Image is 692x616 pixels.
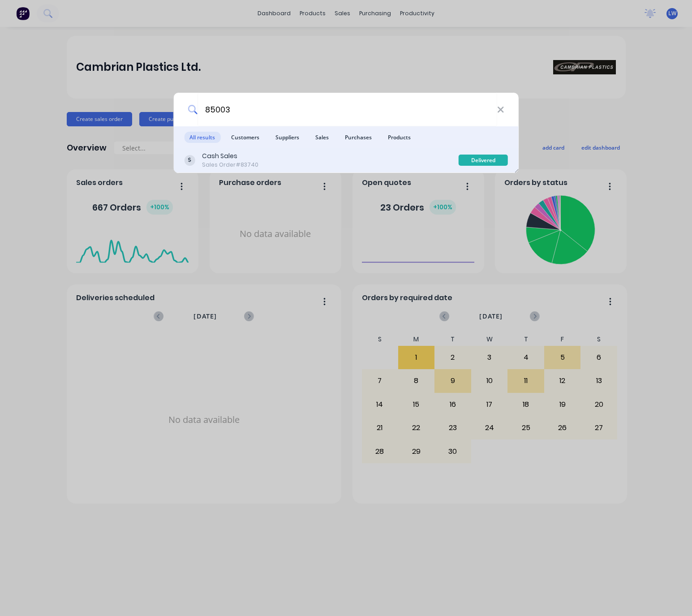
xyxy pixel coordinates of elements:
span: Suppliers [270,132,305,143]
span: Sales [310,132,334,143]
input: Start typing a customer or supplier name to create a new order... [198,93,497,126]
span: Purchases [340,132,377,143]
span: Customers [226,132,265,143]
div: Delivered [459,155,508,166]
div: Sales Order #83740 [202,161,258,169]
span: All results [184,132,220,143]
div: Cash Sales [202,151,258,161]
span: Products [383,132,416,143]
